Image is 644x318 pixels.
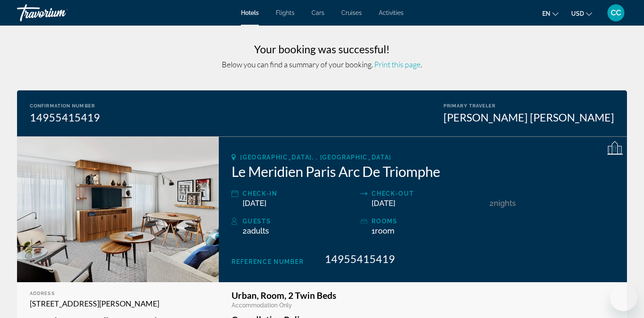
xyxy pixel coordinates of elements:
span: 2 [489,199,494,208]
span: Below you can find a summary of your booking. [222,60,373,69]
span: CC [611,9,621,17]
span: [DATE] [372,199,395,208]
h3: Your booking was successful! [17,43,627,55]
div: Check-out [372,188,485,199]
span: Print this page [374,60,421,69]
a: Cars [312,9,324,16]
button: User Menu [605,4,627,22]
span: 2 [243,226,269,235]
div: Guests [243,216,356,226]
button: Change currency [571,7,592,20]
div: Primary Traveler [444,103,614,109]
span: Nights [494,199,516,208]
div: 14955415419 [30,111,100,124]
span: . [374,60,422,69]
span: Room [375,226,395,235]
span: 1 [372,226,395,235]
h2: Le Meridien Paris Arc De Triomphe [232,163,614,180]
a: Activities [379,9,404,16]
div: Confirmation Number [30,103,100,109]
p: [STREET_ADDRESS][PERSON_NAME] [30,298,206,309]
span: [DATE] [243,199,266,208]
span: Accommodation Only [232,302,292,309]
button: Change language [542,7,558,20]
div: [PERSON_NAME] [PERSON_NAME] [444,111,614,124]
a: Travorium [17,2,102,24]
span: Reference Number [232,258,303,265]
span: Adults [247,226,269,235]
div: Address [30,291,206,296]
span: en [542,10,550,17]
div: rooms [372,216,485,226]
span: 14955415419 [325,252,395,265]
span: [GEOGRAPHIC_DATA], , [GEOGRAPHIC_DATA] [240,154,392,161]
div: Check-in [243,188,356,199]
a: Hotels [241,9,259,16]
a: Cruises [341,9,362,16]
a: Flights [276,9,295,16]
h3: Urban, Room, 2 Twin Beds [232,291,614,300]
span: USD [571,10,584,17]
iframe: Button to launch messaging window [610,284,637,311]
